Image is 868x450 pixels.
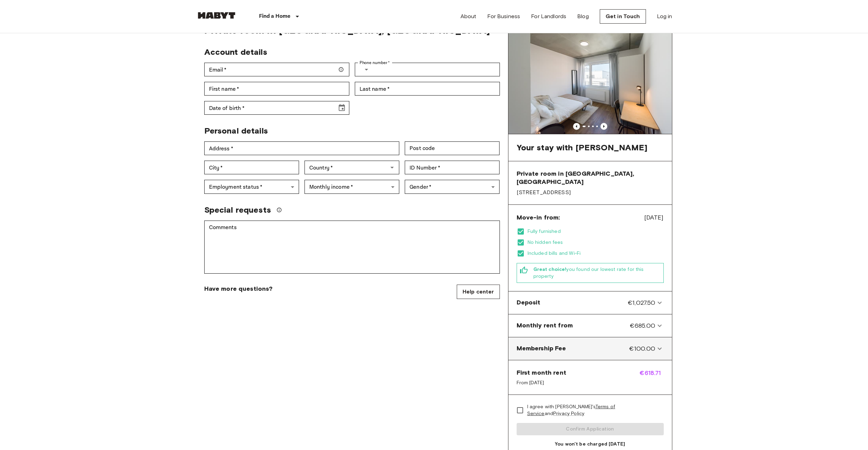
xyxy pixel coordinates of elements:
span: €685.00 [630,321,655,330]
a: Help center [457,285,500,299]
span: €100.00 [629,344,655,353]
span: you found our lowest rate for this property [533,266,661,280]
span: Move-in from: [517,213,560,222]
a: For Landlords [531,12,566,21]
div: Last name [355,82,500,96]
a: Log in [657,12,672,21]
span: €618.71 [639,368,663,386]
div: Deposit€1,027.50 [511,294,669,311]
a: Get in Touch [600,9,646,24]
span: [STREET_ADDRESS] [517,189,664,196]
span: Monthly rent from [517,321,573,330]
span: [DATE] [644,213,664,222]
div: Monthly rent from€685.00 [511,317,669,334]
a: Terms of Service [527,404,615,416]
span: Personal details [204,126,268,136]
a: Blog [577,12,589,21]
button: Previous image [573,123,580,130]
div: ID Number [405,161,500,174]
div: Email [204,63,349,76]
div: Membership Fee€100.00 [511,340,669,357]
b: Great choice! [533,266,567,272]
span: €1,027.50 [628,298,655,307]
span: Account details [204,47,267,57]
button: Select country [360,63,373,76]
div: Address [204,141,400,155]
div: First name [204,82,349,96]
span: Included bills and Wi-Fi [528,250,664,257]
a: For Business [487,12,520,21]
img: Habyt [196,12,237,19]
div: Post code [405,141,500,155]
a: About [461,12,477,21]
div: City [204,161,299,174]
span: Your stay with [PERSON_NAME] [517,142,647,153]
button: Choose date [335,101,349,115]
label: Phone number [360,60,390,66]
button: Open [387,163,397,172]
span: Special requests [204,205,271,215]
span: You won't be charged [DATE] [517,441,664,448]
span: Membership Fee [517,344,566,353]
svg: Make sure your email is correct — we'll send your booking details there. [338,67,344,72]
span: Have more questions? [204,285,273,293]
span: Private room in [GEOGRAPHIC_DATA], [GEOGRAPHIC_DATA] [517,170,664,186]
div: Comments [204,221,500,274]
span: No hidden fees [528,239,664,246]
button: Previous image [600,123,607,130]
span: First month rent [517,368,566,377]
p: Find a Home [259,12,291,21]
span: Fully furnished [528,228,664,235]
span: Deposit [517,298,541,307]
span: From [DATE] [517,379,566,386]
span: I agree with [PERSON_NAME]'s and [527,403,658,417]
svg: We'll do our best to accommodate your request, but please note we can't guarantee it will be poss... [276,207,282,213]
a: Privacy Policy [553,411,584,416]
img: Marketing picture of unit DE-04-037-023-01Q [508,25,672,134]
